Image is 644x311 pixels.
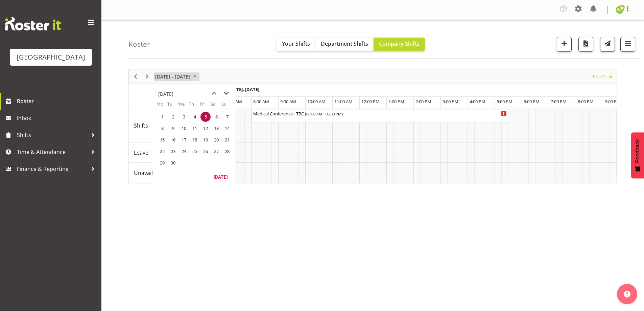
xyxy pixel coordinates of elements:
span: Unavailability [134,169,168,177]
div: Next [141,69,153,84]
span: Sunday, September 7, 2025 [222,112,232,122]
span: Thursday, September 4, 2025 [190,112,200,122]
span: 9:00 AM [280,98,296,105]
div: [GEOGRAPHIC_DATA] [17,52,85,62]
span: Tuesday, September 9, 2025 [168,123,178,133]
img: Rosterit website logo [5,17,61,30]
button: Department Shifts [315,38,374,51]
button: September 01 - 07, 2025 [154,72,199,81]
span: Saturday, September 27, 2025 [211,146,221,156]
span: Monday, September 1, 2025 [157,112,167,122]
span: Monday, September 22, 2025 [157,146,167,156]
span: Saturday, September 20, 2025 [211,135,221,145]
button: previous month [208,87,220,99]
span: Sunday, September 14, 2025 [222,123,232,133]
span: Tuesday, September 16, 2025 [168,135,178,145]
span: Friday, September 19, 2025 [200,135,211,145]
span: 7:00 AM [226,98,242,105]
button: Filter Shifts [620,37,635,52]
span: Tuesday, September 23, 2025 [168,146,178,156]
th: Su [221,101,232,111]
button: Send a list of all shifts for the selected filtered period to all rostered employees. [600,37,615,52]
div: Medical Conference - TBC ( ) [253,110,507,117]
span: Wednesday, September 3, 2025 [179,112,189,122]
span: Your Shifts [282,40,310,47]
span: Saturday, September 6, 2025 [211,112,221,122]
img: emma-dowman11789.jpg [616,6,624,14]
span: Friday, September 5, 2025 [200,112,211,122]
button: Your Shifts [277,38,315,51]
th: Tu [167,101,178,111]
td: Leave resource [129,142,226,163]
span: 12:00 PM [361,98,380,105]
span: 08:00 AM - 05:30 PM [306,111,341,116]
span: Monday, September 8, 2025 [157,123,167,133]
span: Wednesday, September 10, 2025 [179,123,189,133]
td: Shifts resource [129,109,226,142]
span: Time & Attendance [17,147,88,157]
div: Previous [130,69,141,84]
th: Sa [211,101,221,111]
span: Thursday, September 18, 2025 [190,135,200,145]
th: Mo [157,101,167,111]
span: Shifts [17,130,88,140]
div: Shifts"s event - Medical Conference - TBC Begin From Friday, September 5, 2025 at 8:00:00 AM GMT+... [252,110,508,123]
span: Leave [134,149,148,157]
button: Company Shifts [374,38,425,51]
span: 1:00 PM [388,98,404,105]
span: Company Shifts [379,40,420,47]
span: 4:00 PM [470,98,485,105]
div: title [158,87,173,101]
button: Download a PDF of the roster according to the set date range. [578,37,593,52]
th: Fr [200,101,211,111]
button: Time Scale [591,72,615,81]
span: Inbox [17,113,98,123]
span: Wednesday, September 17, 2025 [179,135,189,145]
span: 2:00 PM [415,98,431,105]
span: Tuesday, September 2, 2025 [168,112,178,122]
span: 11:00 AM [334,98,353,105]
span: 8:00 AM [253,98,269,105]
span: Time Scale [592,72,614,81]
span: Friday, September 12, 2025 [200,123,211,133]
img: help-xxl-2.png [624,291,630,297]
span: Tuesday, September 30, 2025 [168,158,178,168]
th: We [178,101,189,111]
span: 9:00 PM [605,98,621,105]
span: 8:00 PM [578,98,594,105]
span: 6:00 PM [524,98,540,105]
span: Monday, September 15, 2025 [157,135,167,145]
span: Friday, September 26, 2025 [200,146,211,156]
span: Saturday, September 13, 2025 [211,123,221,133]
button: next month [220,87,232,99]
span: Sunday, September 28, 2025 [222,146,232,156]
span: Sunday, September 21, 2025 [222,135,232,145]
span: 3:00 PM [443,98,458,105]
span: Shifts [134,121,148,130]
span: [DATE] - [DATE] [154,72,191,81]
span: 5:00 PM [497,98,512,105]
button: Next [143,72,152,81]
span: Feedback [635,139,641,163]
span: Thursday, September 25, 2025 [190,146,200,156]
span: Department Shifts [321,40,368,47]
th: Th [189,101,200,111]
span: Finance & Reporting [17,164,88,174]
span: Roster [17,96,98,106]
td: Unavailability resource [129,163,226,183]
span: 7:00 PM [551,98,567,105]
div: Timeline Week of September 5, 2025 [128,69,617,183]
span: Thursday, September 11, 2025 [190,123,200,133]
button: Feedback - Show survey [631,132,644,178]
h4: Roster [128,40,150,48]
button: Today [209,172,232,181]
button: Add a new shift [557,37,572,52]
span: Wednesday, September 24, 2025 [179,146,189,156]
span: Monday, September 29, 2025 [157,158,167,168]
span: [DATE], [DATE] [229,86,259,92]
button: Previous [131,72,140,81]
span: 10:00 AM [307,98,326,105]
td: Friday, September 5, 2025 [200,111,211,123]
